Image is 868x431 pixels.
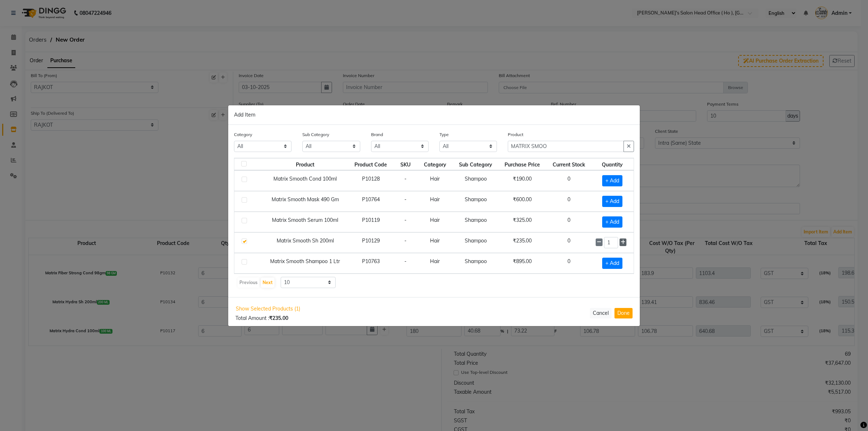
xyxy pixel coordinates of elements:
[348,191,393,212] td: P10764
[602,196,622,207] span: + Add
[348,212,393,232] td: P10119
[262,170,348,191] td: Matrix Smooth Cond 100ml
[439,131,449,138] label: Type
[235,305,301,313] span: Show Selected Products (1)
[498,253,546,274] td: ₹895.00
[498,212,546,232] td: ₹325.00
[417,212,453,232] td: Hair
[546,158,591,170] th: Current Stock
[498,170,546,191] td: ₹190.00
[453,158,498,170] th: Sub Category
[505,161,540,168] span: Purchase Price
[261,278,275,288] button: Next
[591,158,634,170] th: Quantity
[262,253,348,274] td: Matrix Smooth Shampoo 1 Ltr
[393,170,417,191] td: -
[498,232,546,253] td: ₹235.00
[453,232,498,253] td: Shampoo
[393,253,417,274] td: -
[417,232,453,253] td: Hair
[234,131,252,138] label: Category
[417,253,453,274] td: Hair
[417,158,453,170] th: Category
[262,232,348,253] td: Matrix Smooth Sh 200ml
[546,212,591,232] td: 0
[614,308,633,318] button: Done
[371,131,383,138] label: Brand
[453,212,498,232] td: Shampoo
[546,232,591,253] td: 0
[417,191,453,212] td: Hair
[348,253,393,274] td: P10763
[262,212,348,232] td: Matrix Smooth Serum 100ml
[546,253,591,274] td: 0
[393,212,417,232] td: -
[590,308,612,318] button: Cancel
[546,170,591,191] td: 0
[508,141,624,152] input: Search or Scan Product
[348,170,393,191] td: P10128
[453,253,498,274] td: Shampoo
[228,105,640,125] div: Add Item
[302,131,329,138] label: Sub Category
[235,315,288,321] span: Total Amount :
[498,191,546,212] td: ₹600.00
[602,216,622,228] span: + Add
[508,131,523,138] label: Product
[269,315,288,321] b: ₹235.00
[262,191,348,212] td: Matrix Smooth Mask 490 Gm
[348,158,393,170] th: Product Code
[393,158,417,170] th: SKU
[262,158,348,170] th: Product
[453,170,498,191] td: Shampoo
[393,232,417,253] td: -
[602,258,622,269] span: + Add
[393,191,417,212] td: -
[546,191,591,212] td: 0
[602,175,622,186] span: + Add
[348,232,393,253] td: P10129
[453,191,498,212] td: Shampoo
[417,170,453,191] td: Hair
